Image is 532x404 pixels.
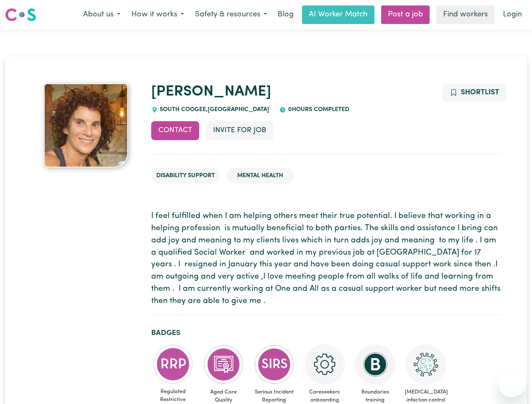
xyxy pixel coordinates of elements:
[151,121,199,140] button: Contact
[190,6,273,24] button: Safety & resources
[5,5,36,24] a: Careseekers logo
[151,329,501,338] h2: Badges
[302,5,374,24] a: AI Worker Match
[254,344,294,385] img: CS Academy: Serious Incident Reporting Scheme course completed
[151,85,271,99] a: [PERSON_NAME]
[206,121,273,140] button: Invite for Job
[498,5,527,24] a: Login
[227,168,294,184] li: Mental Health
[153,344,193,384] img: CS Academy: Regulated Restrictive Practices course completed
[355,344,396,385] img: CS Academy: Boundaries in care and support work course completed
[273,5,299,24] a: Blog
[5,7,36,22] img: Careseekers logo
[461,89,499,96] span: Shortlist
[151,168,220,184] li: Disability Support
[126,6,190,24] button: How it works
[406,344,446,385] img: CS Academy: COVID-19 Infection Control Training course completed
[443,83,506,102] button: Add to shortlist
[286,106,349,113] span: 0 hours completed
[151,210,501,307] p: I feel fulfilled when I am helping others meet their true potential. I believe that working in a ...
[78,6,126,24] button: About us
[158,106,270,113] span: SOUTH COOGEE , [GEOGRAPHIC_DATA]
[436,5,495,24] a: Find workers
[44,83,128,167] img: Belinda
[31,83,141,167] a: Belinda's profile picture'
[203,344,244,385] img: CS Academy: Aged Care Quality Standards & Code of Conduct course completed
[381,5,430,24] a: Post a job
[498,370,525,397] iframe: Button to launch messaging window
[305,344,345,385] img: CS Academy: Careseekers Onboarding course completed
